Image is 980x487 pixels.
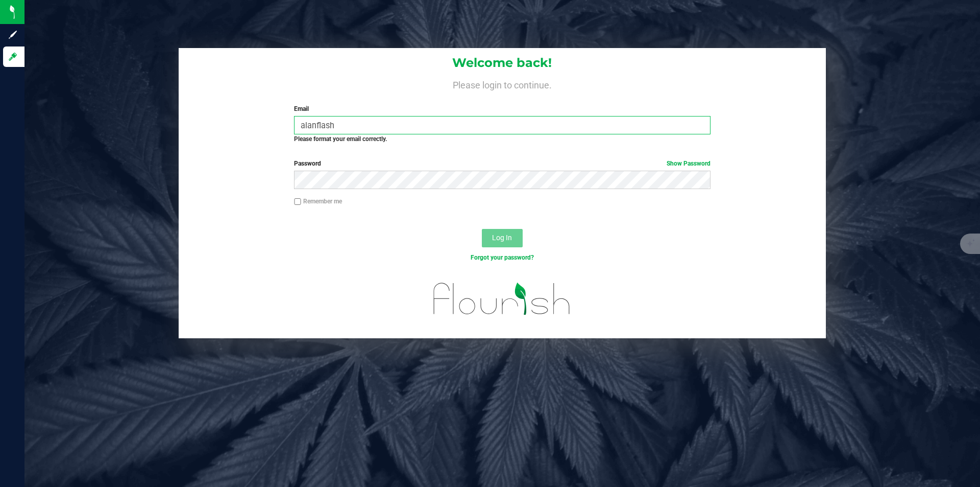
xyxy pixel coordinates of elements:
[421,273,583,325] img: flourish_logo.svg
[179,78,826,90] h4: Please login to continue.
[294,160,321,167] span: Password
[294,198,301,205] input: Remember me
[8,52,18,62] inline-svg: Log in
[492,234,512,242] span: Log In
[8,30,18,40] inline-svg: Sign up
[471,254,534,261] a: Forgot your password?
[294,135,387,143] strong: Please format your email correctly.
[179,56,826,69] h1: Welcome back!
[294,104,710,113] label: Email
[667,160,710,167] a: Show Password
[294,197,342,206] label: Remember me
[482,229,523,247] button: Log In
